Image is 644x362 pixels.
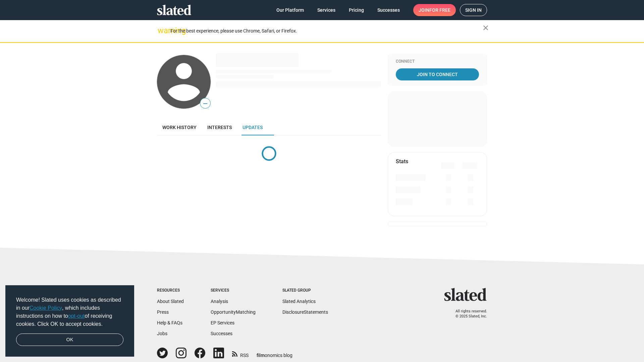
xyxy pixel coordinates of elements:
span: Join To Connect [397,68,478,80]
span: film [257,353,265,358]
a: opt-out [68,313,85,319]
div: For the best experience, please use Chrome, Safari, or Firefox. [170,26,483,36]
div: Services [211,288,256,293]
a: Successes [372,4,405,16]
a: Services [312,4,341,16]
span: Interests [207,125,232,130]
a: Work history [157,119,202,135]
div: Connect [396,59,479,64]
a: Jobs [157,331,167,336]
span: Our Platform [276,4,304,16]
mat-card-title: Stats [396,158,408,165]
span: Services [317,4,335,16]
span: Successes [377,4,400,16]
a: DisclosureStatements [282,309,328,315]
span: — [200,99,210,108]
span: Work history [162,125,197,130]
a: Pricing [343,4,369,16]
div: cookieconsent [5,285,134,357]
a: Help & FAQs [157,320,182,325]
a: Successes [211,331,232,336]
span: Join [419,4,450,16]
a: dismiss cookie message [16,334,123,346]
mat-icon: close [482,24,490,32]
a: Join To Connect [396,68,479,80]
a: Press [157,309,169,315]
a: Our Platform [271,4,309,16]
div: Slated Group [282,288,328,293]
a: Analysis [211,299,228,304]
span: Pricing [349,4,364,16]
a: Sign in [460,4,487,16]
span: Welcome! Slated uses cookies as described in our , which includes instructions on how to of recei... [16,296,123,328]
p: All rights reserved. © 2025 Slated, Inc. [448,309,487,319]
span: Sign in [465,4,482,16]
span: Updates [243,125,263,130]
a: Updates [237,119,268,135]
a: Slated Analytics [282,299,316,304]
a: About Slated [157,299,184,304]
a: RSS [232,348,249,359]
span: for free [429,4,450,16]
mat-icon: warning [158,26,166,35]
a: filmonomics blog [257,347,292,359]
a: OpportunityMatching [211,309,256,315]
a: Joinfor free [413,4,456,16]
a: EP Services [211,320,234,325]
a: Cookie Policy [30,305,62,311]
div: Resources [157,288,184,293]
a: Interests [202,119,237,135]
